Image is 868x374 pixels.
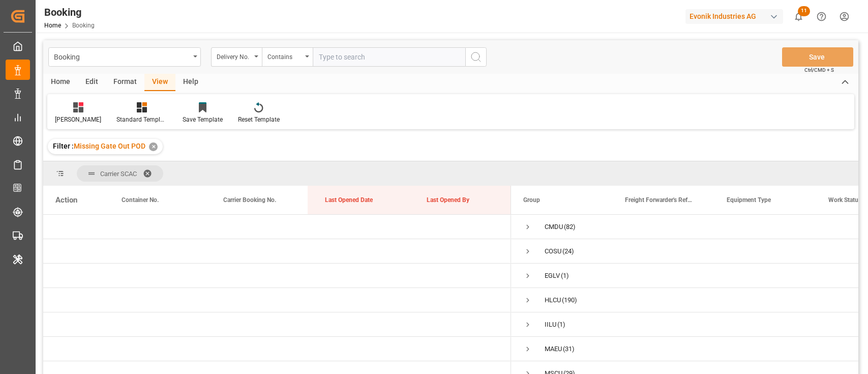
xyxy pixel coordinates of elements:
div: Press SPACE to select this row. [43,215,511,239]
div: ✕ [149,142,158,151]
div: Format [106,74,144,91]
span: (1) [561,264,569,287]
div: Booking [44,5,95,20]
div: COSU [545,240,561,263]
button: Save [782,47,853,67]
input: Type to search [313,47,465,67]
span: Missing Gate Out POD [74,142,145,150]
div: Home [43,74,78,91]
div: Press SPACE to select this row. [43,337,511,361]
span: (190) [562,289,577,312]
div: View [144,74,175,91]
button: Evonik Industries AG [685,7,787,26]
span: Equipment Type [727,196,771,204]
div: Evonik Industries AG [685,9,783,24]
div: CMDU [545,215,563,239]
span: Ctrl/CMD + S [804,66,834,74]
button: open menu [211,47,262,67]
div: Booking [54,50,190,63]
div: Help [175,74,206,91]
span: (24) [562,240,574,263]
span: Carrier Booking No. [223,196,276,204]
span: 11 [798,6,810,16]
div: EGLV [545,264,560,287]
div: Action [55,195,77,205]
div: Save Template [183,115,223,124]
div: Contains [267,50,302,62]
div: Standard Templates [116,115,167,124]
span: Freight Forwarder's Reference No. [625,196,693,204]
span: Container No. [122,196,159,204]
a: Home [44,22,61,29]
div: Press SPACE to select this row. [43,239,511,264]
div: Reset Template [238,115,280,124]
span: (31) [563,337,575,361]
span: Group [523,196,540,204]
button: search button [465,47,487,67]
span: Last Opened By [427,196,469,204]
div: Delivery No. [217,50,251,62]
button: Help Center [810,5,833,28]
span: Carrier SCAC [100,170,137,178]
button: show 11 new notifications [787,5,810,28]
div: Press SPACE to select this row. [43,288,511,312]
div: HLCU [545,289,561,312]
span: (82) [564,215,576,239]
div: Edit [78,74,106,91]
span: Filter : [53,142,74,150]
div: Press SPACE to select this row. [43,264,511,288]
span: Work Status [828,196,861,204]
button: open menu [262,47,313,67]
div: MAEU [545,337,562,361]
div: [PERSON_NAME] [55,115,101,124]
span: Last Opened Date [325,196,373,204]
span: (1) [557,313,565,336]
div: Press SPACE to select this row. [43,312,511,337]
div: IILU [545,313,556,336]
button: open menu [48,47,201,67]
